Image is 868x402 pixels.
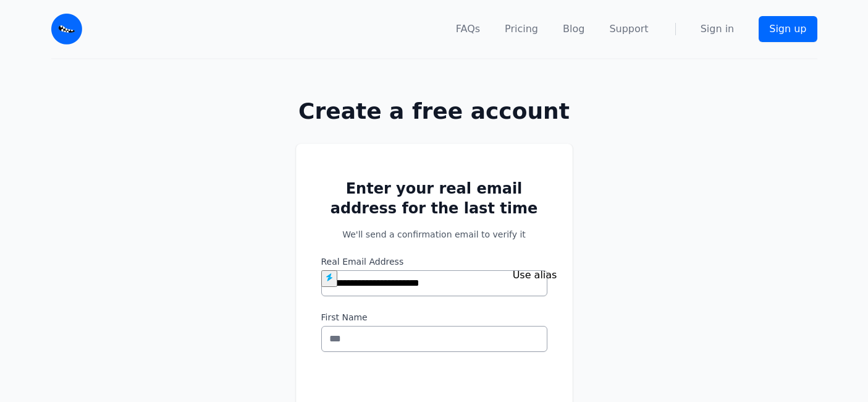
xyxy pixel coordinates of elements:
p: We'll send a confirmation email to verify it [321,228,547,241]
a: Support [609,22,648,36]
a: Blog [563,22,584,36]
label: First Name [321,311,547,323]
a: FAQs [456,22,480,36]
label: Real Email Address [321,255,547,268]
a: Sign in [701,22,735,36]
img: Email Monster [51,14,82,45]
h1: Create a free account [256,99,612,124]
h2: Enter your real email address for the last time [321,179,547,218]
a: Pricing [505,22,538,36]
a: Sign up [759,16,817,42]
